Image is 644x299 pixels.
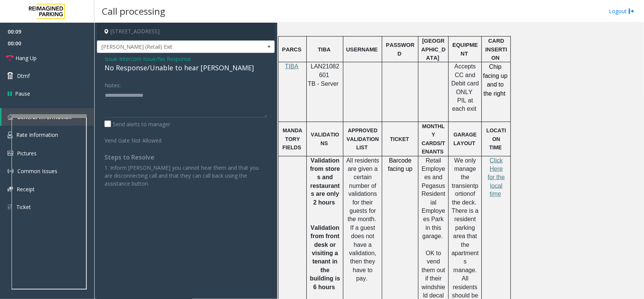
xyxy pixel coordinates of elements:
span: portion [455,183,478,197]
span: Pause [15,90,30,98]
span: General Information [17,113,72,121]
span: TB - Server [308,81,339,87]
span: CARD INSERTION [485,38,507,61]
p: 1. Inform [PERSON_NAME] you cannot hear them and that you are disconnecting call and that they ca... [105,164,267,187]
img: 'icon' [8,187,13,192]
label: Notes: [105,79,121,89]
img: 'icon' [8,168,14,174]
span: LAN21082601 [311,63,340,78]
span: alidation from front desk or visiting a tenant in the building is 6 hours [310,225,340,291]
span: - [117,55,191,62]
span: We only manage the transient [452,157,476,189]
span: Chip facing up and to the right [483,64,507,96]
img: 'icon' [8,204,12,211]
label: Send alerts to manager [105,120,170,128]
span: LOCATION TIME [486,127,506,150]
img: 'icon' [8,151,13,156]
img: 'icon' [8,132,12,138]
a: General Information [2,108,94,126]
span: VALIDATIONS [311,132,339,146]
h4: [STREET_ADDRESS] [97,23,275,40]
span: Accepts CC and Debit card ONLY [451,63,479,95]
img: logout [629,7,635,15]
span: [PERSON_NAME] (Retail) Exit [97,41,239,53]
span: PIL at each exit [452,97,476,112]
span: TIBA [318,46,330,53]
img: 'icon' [8,114,13,120]
a: Click Here for the local time [488,158,505,198]
h4: Steps to Resolve [105,154,267,161]
span: GARAGE LAYOUT [453,132,476,146]
span: All residents are given a certain number of validations for their guests for the month. If a gues... [346,157,379,282]
span: USERNAME [346,46,378,53]
span: MONTHLY CARDS/TENANTS [422,123,445,155]
span: V [310,225,315,231]
span: PARCS [282,46,301,53]
span: PASSWORD [386,42,415,56]
span: [GEOGRAPHIC_DATA] [421,38,446,61]
h3: Call processing [98,2,169,20]
span: Intercom Issue/No Response [119,55,191,63]
span: MANDATORY FIELDS [282,127,302,150]
span: . [441,233,443,240]
span: Issue [105,55,117,63]
span: Dtmf [17,72,30,80]
span: TICKET [390,136,409,142]
span: Hang Up [15,54,37,62]
a: TIBA [285,64,298,70]
span: TIBA [285,63,298,70]
div: No Response/Unable to hear [PERSON_NAME] [105,63,267,73]
span: EQUIPMENT [452,42,478,56]
label: Vend Gate Not Allowed [103,134,172,144]
a: Logout [609,7,635,15]
span: of the deck. [452,191,476,206]
span: APPROVED VALIDATION LIST [347,127,379,150]
span: Validation from stores and restaurants are only 2 hours [310,157,340,206]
